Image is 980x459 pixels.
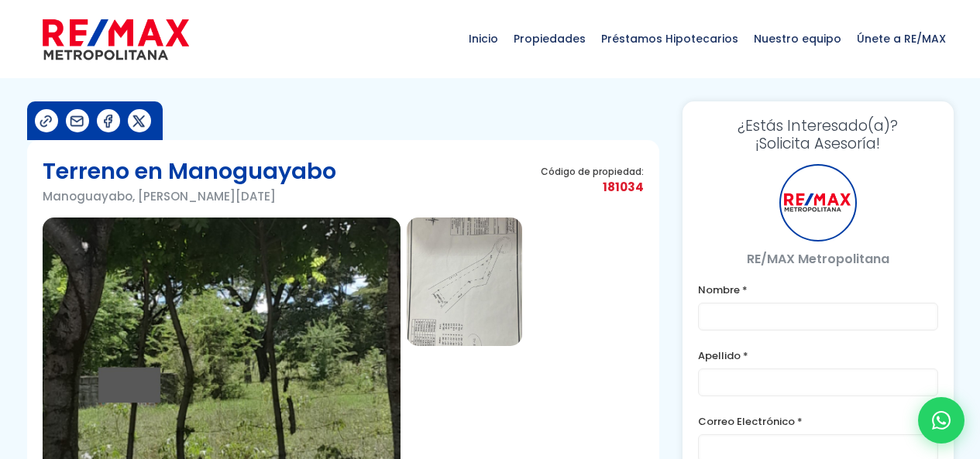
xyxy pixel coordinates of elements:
[38,113,54,129] img: Compartir
[593,15,746,62] span: Préstamos Hipotecarios
[698,117,938,152] h3: ¡Solicita Asesoría!
[100,113,116,129] img: Compartir
[461,15,506,62] span: Inicio
[43,16,189,63] img: remax-metropolitana-logo
[541,177,644,197] span: 181034
[779,164,857,241] div: RE/MAX Metropolitana
[698,346,938,365] label: Apellido *
[69,113,85,129] img: Compartir
[131,113,147,129] img: Compartir
[698,249,938,269] p: RE/MAX Metropolitana
[407,218,522,346] img: Terreno en Manoguayabo
[43,187,336,206] p: Manoguayabo, [PERSON_NAME][DATE]
[43,156,336,187] h1: Terreno en Manoguayabo
[698,412,938,431] label: Correo Electrónico *
[746,15,849,62] span: Nuestro equipo
[849,15,954,62] span: Únete a RE/MAX
[698,117,938,135] span: ¿Estás Interesado(a)?
[506,15,593,62] span: Propiedades
[698,280,938,300] label: Nombre *
[541,166,644,177] span: Código de propiedad:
